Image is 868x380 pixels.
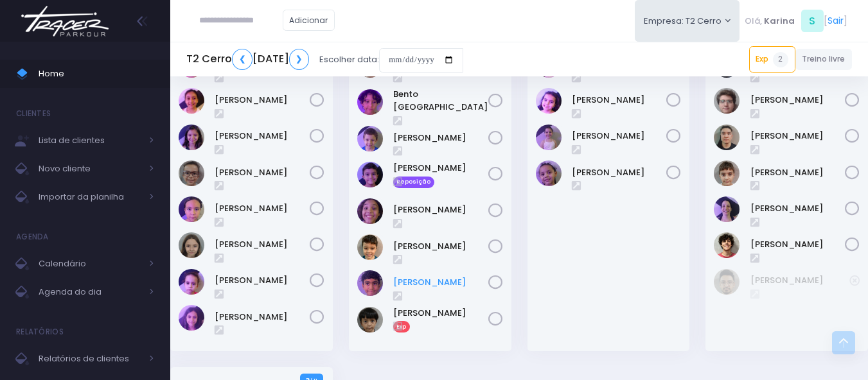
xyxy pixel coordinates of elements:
a: [PERSON_NAME] [750,202,846,215]
img: Heloisa aleixo [536,88,562,114]
span: Olá, [745,15,762,28]
span: Lista de clientes [39,132,141,149]
img: Kauâ Alves de Rezende [357,234,383,260]
a: Exp2 [749,46,795,72]
a: [PERSON_NAME] [393,307,488,320]
img: Vivian Damas Carneiro [536,160,562,186]
a: Treino livre [795,49,853,70]
a: [PERSON_NAME] [393,240,488,253]
img: Ravi Sankarankutty [714,269,740,295]
a: Adicionar [283,10,335,31]
img: Tais Martins [714,196,740,222]
a: [PERSON_NAME] [750,274,850,287]
img: Thomas Gaidys [714,232,740,258]
a: ❯ [289,49,310,70]
a: [PERSON_NAME] [750,166,846,179]
img: Pietra Sanchez Rodrigues [179,305,204,331]
a: [PERSON_NAME] [215,130,310,142]
span: Importar da planilha [39,189,141,205]
a: [PERSON_NAME] [215,94,310,107]
a: [PERSON_NAME] [393,132,488,144]
a: ❮ [232,49,252,70]
span: Reposição [393,177,434,188]
a: Bento [GEOGRAPHIC_DATA] [393,88,488,113]
a: [PERSON_NAME] [750,238,846,251]
span: 2 [773,52,788,67]
img: Lais Silvestre Perez da Silva [536,125,562,150]
img: Cauê Sanchez [357,126,383,151]
a: [PERSON_NAME] [215,238,310,251]
span: Home [39,65,154,82]
a: [PERSON_NAME] [215,202,310,215]
a: [PERSON_NAME] [393,162,488,175]
img: Nicole Laurentino [179,269,204,295]
a: [PERSON_NAME] [572,94,667,107]
span: S [801,10,824,32]
h4: Agenda [16,224,49,250]
img: MARIA LUIZA SILVA DE OLIVEIRA [179,160,204,186]
span: Relatórios de clientes [39,350,141,367]
img: Guilherme Sato [714,125,740,150]
span: Agenda do dia [39,284,141,300]
a: [PERSON_NAME] [572,130,667,142]
img: Bento Brasil Torres [357,89,383,115]
img: Gael Guerrero [357,162,383,187]
a: Sair [828,14,844,28]
a: [PERSON_NAME] [215,274,310,287]
h4: Clientes [16,101,51,126]
h4: Relatórios [16,319,64,345]
div: [ ] [740,6,852,35]
a: [PERSON_NAME] [750,130,846,142]
img: THEO ALVES FERREIRA [357,270,383,296]
span: Novo cliente [39,160,141,177]
img: Laura meirelles de almeida [179,125,204,150]
h5: T2 Cerro [DATE] [186,49,309,70]
span: Karina [764,15,795,28]
div: Escolher data: [186,45,463,74]
a: [PERSON_NAME] [215,166,310,179]
a: [PERSON_NAME] [572,166,667,179]
span: Calendário [39,255,141,272]
img: Marcela Esteves Martins [179,196,204,222]
a: [PERSON_NAME] [215,311,310,324]
img: Erick Finger [714,88,740,114]
img: Heitor Martins Marques [714,160,740,186]
img: Natalia Sportello [179,232,204,258]
a: [PERSON_NAME] [750,94,846,107]
img: Isabela Vilas Boas Rocha [179,88,204,114]
a: [PERSON_NAME] [393,276,488,289]
img: Vitor Raoni Okada de Oliveira [357,307,383,332]
img: João Mourão [357,198,383,224]
a: [PERSON_NAME] [393,203,488,216]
